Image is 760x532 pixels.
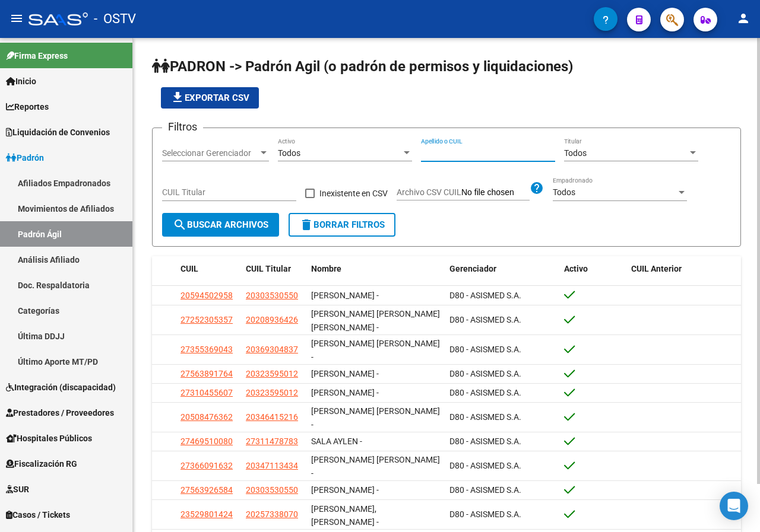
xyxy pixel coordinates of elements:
span: CUIL Anterior [631,264,682,273]
span: SALA AYLEN - [311,437,362,446]
button: Exportar CSV [161,87,259,109]
div: Open Intercom Messenger [720,492,748,520]
span: Casos / Tickets [6,508,70,521]
span: Padrón [6,151,44,164]
span: Activo [564,264,588,273]
span: 27310455607 [180,388,233,397]
datatable-header-cell: Nombre [306,256,445,282]
span: 20303530550 [246,291,298,300]
span: Prestadores / Proveedores [6,406,114,419]
span: D80 - ASISMED S.A. [449,461,521,470]
button: Borrar Filtros [289,213,395,237]
span: 23529801424 [180,509,233,519]
span: D80 - ASISMED S.A. [449,388,521,397]
span: Exportar CSV [170,93,249,103]
span: - OSTV [94,6,136,32]
span: D80 - ASISMED S.A. [449,437,521,446]
span: Inicio [6,75,36,88]
span: Reportes [6,100,49,113]
span: Buscar Archivos [173,219,268,230]
mat-icon: menu [9,11,24,26]
span: D80 - ASISMED S.A. [449,369,521,378]
datatable-header-cell: CUIL [176,256,241,282]
span: SUR [6,483,29,496]
span: [PERSON_NAME] - [311,369,379,378]
span: D80 - ASISMED S.A. [449,315,521,324]
h3: Filtros [162,119,203,135]
span: 27355369043 [180,345,233,354]
span: D80 - ASISMED S.A. [449,291,521,300]
span: 20208936426 [246,315,298,324]
span: D80 - ASISMED S.A. [449,485,521,495]
span: Borrar Filtros [299,219,385,230]
span: D80 - ASISMED S.A. [449,345,521,354]
span: Liquidación de Convenios [6,126,110,139]
span: D80 - ASISMED S.A. [449,509,521,519]
datatable-header-cell: Gerenciador [445,256,559,282]
mat-icon: help [530,181,544,195]
span: Todos [553,187,575,197]
span: 27366091632 [180,461,233,470]
span: Integración (discapacidad) [6,381,116,394]
span: [PERSON_NAME], [PERSON_NAME] - [311,504,379,527]
span: Gerenciador [449,264,496,273]
mat-icon: person [736,11,750,26]
span: 27252305357 [180,315,233,324]
span: 20594502958 [180,291,233,300]
span: 27469510080 [180,437,233,446]
span: CUIL [180,264,198,273]
datatable-header-cell: Activo [559,256,626,282]
mat-icon: delete [299,218,313,232]
span: [PERSON_NAME] [PERSON_NAME] - [311,455,440,478]
span: CUIL Titular [246,264,291,273]
span: [PERSON_NAME] - [311,388,379,397]
span: Firma Express [6,49,68,62]
span: Nombre [311,264,341,273]
span: PADRON -> Padrón Agil (o padrón de permisos y liquidaciones) [152,58,573,75]
span: Seleccionar Gerenciador [162,148,258,158]
span: Archivo CSV CUIL [397,187,461,197]
span: 20257338070 [246,509,298,519]
datatable-header-cell: CUIL Anterior [626,256,741,282]
span: [PERSON_NAME] - [311,291,379,300]
span: 27563891764 [180,369,233,378]
span: 20369304837 [246,345,298,354]
span: 27563926584 [180,485,233,495]
span: [PERSON_NAME] - [311,485,379,495]
span: Hospitales Públicos [6,432,92,445]
span: 20508476362 [180,412,233,422]
span: 20303530550 [246,485,298,495]
span: Todos [564,148,587,158]
span: Fiscalización RG [6,457,77,470]
span: D80 - ASISMED S.A. [449,412,521,422]
span: 20346415216 [246,412,298,422]
mat-icon: search [173,218,187,232]
button: Buscar Archivos [162,213,279,237]
mat-icon: file_download [170,90,185,104]
input: Archivo CSV CUIL [461,187,530,198]
span: 27311478783 [246,437,298,446]
span: Todos [278,148,300,158]
span: 20347113434 [246,461,298,470]
span: [PERSON_NAME] [PERSON_NAME] [PERSON_NAME] - [311,309,440,332]
span: [PERSON_NAME] [PERSON_NAME] - [311,339,440,362]
span: Inexistente en CSV [319,186,388,200]
span: 20323595012 [246,388,298,397]
span: [PERSON_NAME] [PERSON_NAME] - [311,406,440,429]
span: 20323595012 [246,369,298,378]
datatable-header-cell: CUIL Titular [241,256,306,282]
